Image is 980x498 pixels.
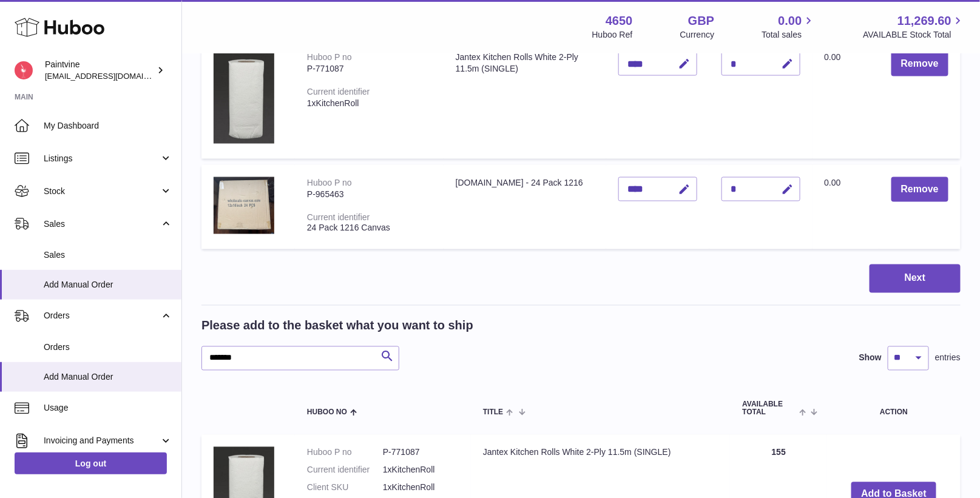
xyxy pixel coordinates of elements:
[307,447,383,459] dt: Huboo P no
[444,165,606,249] td: [DOMAIN_NAME] - 24 Pack 1216
[742,401,796,417] span: AVAILABLE Total
[44,249,172,261] span: Sales
[383,482,459,494] dd: 1xKitchenRoll
[307,482,383,494] dt: Client SKU
[307,409,347,417] span: Huboo no
[307,223,431,234] div: 24 Pack 1216 Canvas
[897,13,951,29] span: 11,269.60
[859,352,882,364] label: Show
[307,212,370,222] div: Current identifier
[779,13,802,29] span: 0.00
[827,389,961,429] th: Action
[15,61,33,79] img: euan@paintvine.co.uk
[45,71,178,81] span: [EMAIL_ADDRESS][DOMAIN_NAME]
[45,59,154,82] div: Paintvine
[307,87,370,96] div: Current identifier
[825,178,841,187] span: 0.00
[44,342,172,353] span: Orders
[680,29,715,41] div: Currency
[44,435,160,446] span: Invoicing and Payments
[762,13,816,41] a: 0.00 Total sales
[201,318,473,334] h2: Please add to the basket what you want to ship
[825,52,841,62] span: 0.00
[891,177,948,202] button: Remove
[688,13,714,29] strong: GBP
[891,52,948,76] button: Remove
[935,352,961,364] span: entries
[483,409,503,417] span: Title
[44,218,160,230] span: Sales
[383,447,459,459] dd: P-771087
[44,186,160,197] span: Stock
[307,63,431,75] div: P-771087
[307,178,352,187] div: Huboo P no
[383,465,459,476] dd: 1xKitchenRoll
[307,98,431,109] div: 1xKitchenRoll
[606,13,633,29] strong: 4650
[44,120,172,132] span: My Dashboard
[870,264,961,293] button: Next
[444,39,606,159] td: Jantex Kitchen Rolls White 2-Ply 11.5m (SINGLE)
[592,29,633,41] div: Huboo Ref
[863,29,965,41] span: AVAILABLE Stock Total
[762,29,816,41] span: Total sales
[307,465,383,476] dt: Current identifier
[44,371,172,383] span: Add Manual Order
[44,402,172,414] span: Usage
[214,177,274,234] img: wholesale-canvas.com - 24 Pack 1216
[44,153,160,164] span: Listings
[863,13,965,41] a: 11,269.60 AVAILABLE Stock Total
[307,52,352,62] div: Huboo P no
[15,453,167,474] a: Log out
[44,310,160,321] span: Orders
[44,279,172,291] span: Add Manual Order
[307,189,431,200] div: P-965463
[214,52,274,144] img: Jantex Kitchen Rolls White 2-Ply 11.5m (SINGLE)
